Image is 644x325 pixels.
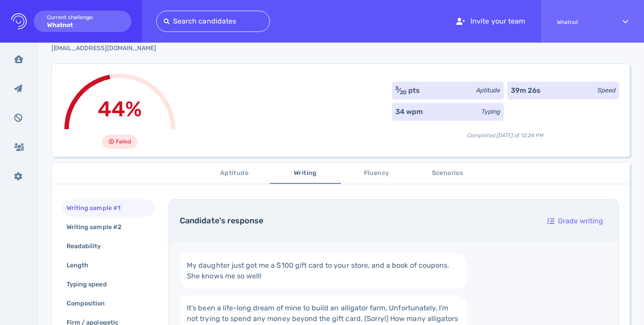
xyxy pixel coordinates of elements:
[400,89,407,95] sub: 20
[65,278,118,291] div: Typing speed
[346,168,407,179] span: Fluency
[51,44,182,53] div: Click to copy the email address
[542,210,608,232] button: Grade writing
[392,124,619,139] div: Completed [DATE] at 12:24 PM
[395,85,420,96] div: ⁄ pts
[543,211,608,231] div: Grade writing
[395,85,399,91] sup: 5
[511,85,541,96] div: 39m 26s
[65,259,99,272] div: Length
[65,221,132,234] div: Writing sample #2
[395,107,423,117] div: 34 wpm
[482,107,500,116] div: Typing
[557,19,607,25] span: Whatnot
[65,297,116,310] div: Composition
[180,216,532,226] h4: Candidate's response
[98,96,142,122] span: 44%
[275,168,336,179] span: Writing
[476,86,500,95] div: Aptitude
[65,202,131,214] div: Writing sample #1
[204,168,265,179] span: Aptitude
[180,253,466,289] a: My daughter just got me a $100 gift card to your store, and a book of coupons. She knows me so well!
[116,136,131,147] span: Failed
[597,86,616,95] div: Speed
[417,168,478,179] span: Scenarios
[65,240,112,253] div: Readability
